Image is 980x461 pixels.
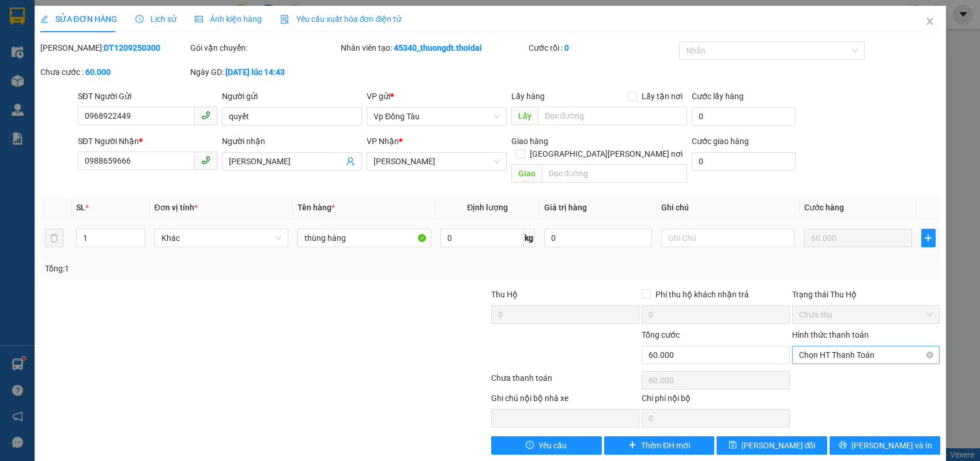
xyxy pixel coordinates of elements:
[341,41,526,54] div: Nhân viên tạo:
[692,92,744,101] label: Cước lấy hàng
[491,392,639,409] div: Ghi chú nội bộ nhà xe
[692,152,796,171] input: Cước giao hàng
[799,306,933,323] span: Chưa thu
[804,229,912,247] input: 0
[10,9,104,47] strong: CÔNG TY TNHH DỊCH VỤ DU LỊCH THỜI ĐẠI
[367,90,507,103] div: VP gửi
[45,262,379,275] div: Tổng: 1
[491,436,602,455] button: exclamation-circleYêu cầu
[525,148,687,160] span: [GEOGRAPHIC_DATA][PERSON_NAME] nơi
[538,439,567,452] span: Yêu cầu
[542,164,687,183] input: Dọc đường
[692,137,749,146] label: Cước giao hàng
[799,346,933,364] span: Chọn HT Thanh Toán
[642,392,790,409] div: Chi phí nội bộ
[564,43,569,52] b: 0
[491,290,518,299] span: Thu Hộ
[925,17,934,26] span: close
[628,441,636,450] span: plus
[637,90,687,103] span: Lấy tận nơi
[657,197,800,219] th: Ghi chú
[225,67,285,77] b: [DATE] lúc 14:43
[544,203,587,212] span: Giá trị hàng
[367,137,399,146] span: VP Nhận
[190,41,338,54] div: Gói vận chuyển:
[374,153,500,170] span: Lý Nhân
[511,107,538,125] span: Lấy
[792,288,940,301] div: Trạng thái Thu Hộ
[161,229,281,247] span: Khác
[529,41,677,54] div: Cước rồi :
[374,108,500,125] span: Vp Đồng Tàu
[76,203,85,212] span: SL
[511,92,545,101] span: Lấy hàng
[190,66,338,78] div: Ngày GD:
[651,288,753,301] span: Phí thu hộ khách nhận trả
[851,439,932,452] span: [PERSON_NAME] và In
[926,352,933,358] span: close-circle
[195,15,203,23] span: picture
[280,15,289,24] img: icon
[40,41,189,54] div: [PERSON_NAME]:
[135,14,176,24] span: Lịch sử
[839,441,847,450] span: printer
[914,6,946,38] button: Close
[394,43,482,52] b: 45340_thuongdt.thoidai
[40,15,48,23] span: edit
[346,157,355,166] span: user-add
[104,43,160,52] b: DT1209250300
[297,229,431,247] input: VD: Bàn, Ghế
[195,14,262,24] span: Ảnh kiện hàng
[40,14,117,24] span: SỬA ĐƠN HÀNG
[830,436,940,455] button: printer[PERSON_NAME] và In
[135,15,144,23] span: clock-circle
[297,203,335,212] span: Tên hàng
[222,135,362,148] div: Người nhận
[4,41,6,100] img: logo
[523,229,535,247] span: kg
[604,436,715,455] button: plusThêm ĐH mới
[804,203,844,212] span: Cước hàng
[922,233,935,243] span: plus
[641,439,690,452] span: Thêm ĐH mới
[692,107,796,126] input: Cước lấy hàng
[78,135,218,148] div: SĐT Người Nhận
[45,229,63,247] button: delete
[717,436,827,455] button: save[PERSON_NAME] đổi
[222,90,362,103] div: Người gửi
[78,90,218,103] div: SĐT Người Gửi
[40,66,189,78] div: Chưa cước :
[490,372,640,392] div: Chưa thanh toán
[642,330,680,339] span: Tổng cước
[511,137,548,146] span: Giao hàng
[201,111,210,120] span: phone
[526,441,534,450] span: exclamation-circle
[467,203,508,212] span: Định lượng
[729,441,737,450] span: save
[792,330,869,339] label: Hình thức thanh toán
[661,229,795,247] input: Ghi Chú
[741,439,816,452] span: [PERSON_NAME] đổi
[201,156,210,165] span: phone
[511,164,542,183] span: Giao
[538,107,687,125] input: Dọc đường
[280,14,402,24] span: Yêu cầu xuất hóa đơn điện tử
[154,203,198,212] span: Đơn vị tính
[921,229,936,247] button: plus
[85,67,111,77] b: 60.000
[108,77,177,89] span: DT1209250300
[7,50,107,90] span: Chuyển phát nhanh: [GEOGRAPHIC_DATA] - [GEOGRAPHIC_DATA]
